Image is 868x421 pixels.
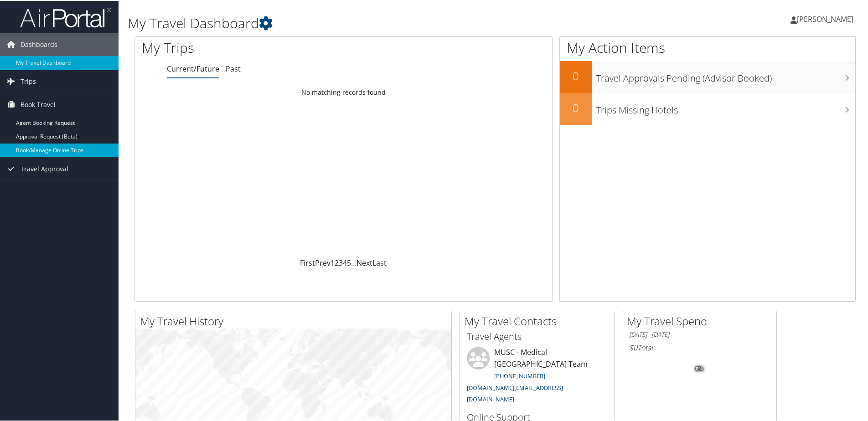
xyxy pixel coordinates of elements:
[627,313,776,328] h2: My Travel Spend
[21,157,68,180] span: Travel Approval
[560,92,855,124] a: 0Trips Missing Hotels
[335,257,339,267] a: 2
[339,257,343,267] a: 3
[356,257,372,267] a: Next
[465,313,614,328] h2: My Travel Contacts
[596,67,855,84] h3: Travel Approvals Pending (Advisor Booked)
[596,98,855,116] h3: Trips Missing Hotels
[300,257,315,267] a: First
[20,6,111,27] img: airportal-logo.png
[21,69,36,92] span: Trips
[629,329,770,338] h6: [DATE] - [DATE]
[462,346,612,406] li: MUSC - Medical [GEOGRAPHIC_DATA] Team
[142,37,372,56] h1: My Trips
[797,13,853,23] span: [PERSON_NAME]
[494,371,545,379] a: [PHONE_NUMBER]
[696,365,703,371] tspan: 0%
[560,67,592,83] h2: 0
[467,383,563,403] a: [DOMAIN_NAME][EMAIL_ADDRESS][DOMAIN_NAME]
[560,37,855,56] h1: My Action Items
[140,313,451,328] h2: My Travel History
[128,13,618,32] h1: My Travel Dashboard
[560,60,855,92] a: 0Travel Approvals Pending (Advisor Booked)
[226,63,241,73] a: Past
[351,257,356,267] span: …
[372,257,387,267] a: Last
[347,257,351,267] a: 5
[21,92,56,115] span: Book Travel
[167,63,219,73] a: Current/Future
[135,83,552,100] td: No matching records found
[331,257,335,267] a: 1
[629,342,770,352] h6: Total
[560,99,592,115] h2: 0
[315,257,331,267] a: Prev
[629,342,637,352] span: $0
[790,5,863,32] a: [PERSON_NAME]
[343,257,347,267] a: 4
[467,329,607,342] h3: Travel Agents
[21,32,57,55] span: Dashboards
